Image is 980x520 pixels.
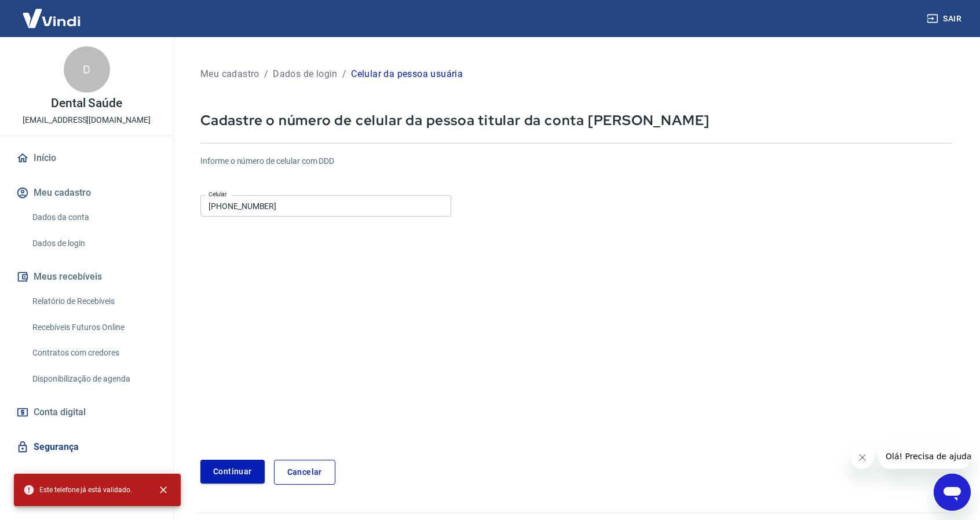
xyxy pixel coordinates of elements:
iframe: Botão para abrir a janela de mensagens [934,474,971,511]
h6: Informe o número de celular com DDD [200,155,952,167]
p: Meu cadastro [200,67,259,81]
a: Contratos com credores [28,341,159,365]
p: Celular da pessoa usuária [351,67,463,81]
a: Dados de login [28,232,159,255]
a: Relatório de Recebíveis [28,290,159,313]
p: / [342,67,346,81]
img: Vindi [14,1,89,36]
a: Conta digital [14,400,159,425]
p: [EMAIL_ADDRESS][DOMAIN_NAME] [23,114,151,126]
a: Cancelar [274,460,335,485]
label: Celular [209,190,227,199]
button: close [151,477,176,503]
span: Conta digital [34,404,86,420]
a: Início [14,145,159,171]
a: Recebíveis Futuros Online [28,316,159,339]
a: Segurança [14,434,159,460]
p: Dados de login [273,67,338,81]
span: Este telefone já está validado. [23,484,132,496]
a: Dados da conta [28,206,159,229]
button: Continuar [200,460,265,484]
a: Disponibilização de agenda [28,367,159,391]
button: Meu cadastro [14,180,159,206]
p: Dental Saúde [51,97,122,109]
p: Cadastre o número de celular da pessoa titular da conta [PERSON_NAME] [200,111,952,129]
iframe: Mensagem da empresa [879,444,971,469]
button: Meus recebíveis [14,264,159,290]
a: Fale conosco [14,469,159,495]
div: D [64,46,110,93]
p: / [264,67,268,81]
span: Olá! Precisa de ajuda? [7,8,97,17]
iframe: Fechar mensagem [851,446,874,469]
button: Sair [924,8,966,30]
